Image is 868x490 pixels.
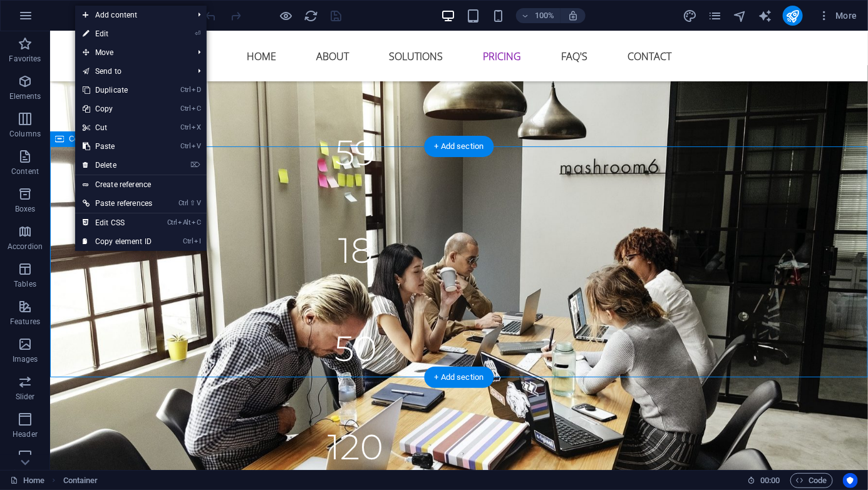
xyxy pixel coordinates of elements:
[194,237,200,245] i: I
[75,213,160,232] a: CtrlAltCEdit CSS
[195,29,200,38] i: ⏎
[181,105,191,113] i: Ctrl
[75,137,160,156] a: CtrlVPaste
[813,6,862,26] button: More
[181,142,191,150] i: Ctrl
[8,242,43,252] p: Accordion
[75,6,188,24] span: Add content
[785,9,800,23] i: Publish
[183,237,194,245] i: Ctrl
[14,279,36,289] p: Tables
[75,175,207,194] a: Create reference
[790,473,833,488] button: Code
[16,392,35,402] p: Slider
[192,142,200,150] i: V
[190,161,200,169] i: ⌦
[181,86,191,94] i: Ctrl
[63,473,98,488] span: Click to select. Double-click to edit
[190,199,195,207] i: ⇧
[178,199,189,207] i: Ctrl
[75,232,160,251] a: CtrlICopy element ID
[192,86,200,94] i: D
[13,354,38,364] p: Images
[181,123,191,131] i: Ctrl
[9,54,41,64] p: Favorites
[758,9,772,23] i: AI Writer
[75,156,160,175] a: ⌦Delete
[769,476,771,485] span: :
[75,194,160,213] a: Ctrl⇧VPaste references
[683,9,697,23] i: Design (Ctrl+Alt+Y)
[733,8,748,23] button: navigator
[425,136,494,157] div: + Add section
[10,473,44,488] a: Click to cancel selection. Double-click to open Pages
[425,367,494,388] div: + Add section
[63,473,98,488] nav: breadcrumb
[758,8,773,23] button: text_generator
[796,473,827,488] span: Code
[733,9,747,23] i: Navigator
[75,43,188,62] span: Move
[75,100,160,118] a: CtrlCCopy
[167,218,177,227] i: Ctrl
[304,9,319,23] i: Reload page
[75,62,188,81] a: Send to
[13,429,38,439] p: Header
[567,10,579,21] i: On resize automatically adjust zoom level to fit chosen device.
[11,166,39,176] p: Content
[747,473,780,488] h6: Session time
[75,81,160,100] a: CtrlDDuplicate
[10,317,40,327] p: Features
[192,218,200,227] i: C
[818,9,857,22] span: More
[197,199,200,207] i: V
[783,6,803,26] button: publish
[9,129,41,139] p: Columns
[279,8,294,23] button: Click here to leave preview mode and continue editing
[535,8,555,23] h6: 100%
[843,473,858,488] button: Usercentrics
[304,8,319,23] button: reload
[75,24,160,43] a: ⏎Edit
[69,135,101,143] span: Container
[516,8,561,23] button: 100%
[708,8,723,23] button: pages
[72,8,166,23] img: Editor Logo
[15,204,36,214] p: Boxes
[178,218,191,227] i: Alt
[9,91,41,101] p: Elements
[75,118,160,137] a: CtrlXCut
[192,105,200,113] i: C
[192,123,200,131] i: X
[683,8,698,23] button: design
[708,9,722,23] i: Pages (Ctrl+Alt+S)
[760,473,780,488] span: 00 00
